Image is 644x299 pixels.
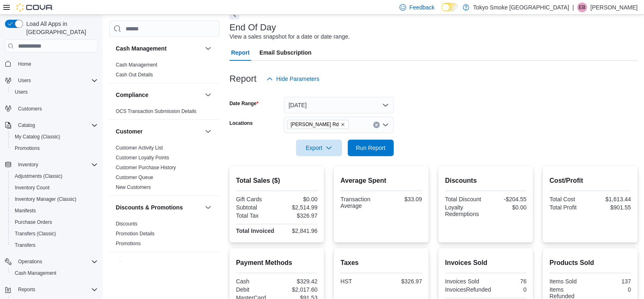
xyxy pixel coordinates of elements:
[116,44,167,53] h3: Cash Management
[348,140,394,156] button: Run Report
[15,160,41,170] button: Inventory
[116,221,138,227] a: Discounts
[592,286,631,293] div: 0
[8,228,101,239] button: Transfers (Classic)
[116,260,138,268] h3: Finance
[15,145,40,152] span: Promotions
[236,258,318,268] h2: Payment Methods
[8,143,101,154] button: Promotions
[549,176,631,186] h2: Cost/Profit
[116,145,163,151] span: Customer Activity List
[203,202,213,212] button: Discounts & Promotions
[116,174,153,181] span: Customer Queue
[11,143,98,153] span: Promotions
[18,106,42,112] span: Customers
[2,57,101,69] button: Home
[116,91,148,99] h3: Compliance
[18,122,35,129] span: Catalog
[11,194,98,204] span: Inventory Manager (Classic)
[15,196,76,202] span: Inventory Manager (Classic)
[2,256,101,267] button: Operations
[549,196,588,202] div: Total Cost
[8,205,101,216] button: Manifests
[229,100,259,107] label: Date Range
[592,204,631,211] div: $901.55
[116,230,155,237] span: Promotion Details
[11,132,64,142] a: My Catalog (Classic)
[11,268,60,278] a: Cash Management
[15,59,34,69] a: Home
[8,182,101,193] button: Inventory Count
[15,76,98,85] span: Users
[278,278,317,285] div: $329.42
[116,221,138,227] span: Discounts
[11,171,98,181] span: Adjustments (Classic)
[116,145,163,151] a: Customer Activity List
[116,62,157,68] a: Cash Management
[11,229,98,239] span: Transfers (Classic)
[340,278,379,285] div: HST
[356,144,385,152] span: Run Report
[18,161,38,168] span: Inventory
[473,2,569,12] p: Tokyo Smoke [GEOGRAPHIC_DATA]
[229,120,253,126] label: Locations
[116,154,169,161] span: Customer Loyalty Points
[15,89,28,95] span: Users
[11,183,53,193] a: Inventory Count
[382,122,389,128] button: Open list of options
[15,184,50,191] span: Inventory Count
[11,132,98,142] span: My Catalog (Classic)
[441,3,458,11] input: Dark Mode
[278,212,317,219] div: $326.97
[236,286,275,293] div: Debit
[203,44,213,53] button: Cash Management
[373,122,380,128] button: Clear input
[592,278,631,285] div: 137
[109,60,220,83] div: Cash Management
[11,87,31,97] a: Users
[116,184,151,190] a: New Customers
[278,204,317,211] div: $2,514.99
[590,2,637,12] p: [PERSON_NAME]
[15,207,36,214] span: Manifests
[236,278,275,285] div: Cash
[445,204,484,217] div: Loyalty Redemptions
[2,103,101,115] button: Customers
[263,71,323,87] button: Hide Parameters
[15,257,98,267] span: Operations
[11,217,55,227] a: Purchase Orders
[11,206,39,216] a: Manifests
[18,61,31,67] span: Home
[15,285,98,294] span: Reports
[116,165,176,170] a: Customer Purchase History
[203,90,213,100] button: Compliance
[236,204,275,211] div: Subtotal
[577,2,587,12] div: Ebrahim Badsha
[18,286,35,293] span: Reports
[2,284,101,295] button: Reports
[409,3,434,11] span: Feedback
[116,203,183,212] h3: Discounts & Promotions
[15,242,35,248] span: Transfers
[301,140,337,156] span: Export
[236,196,275,202] div: Gift Cards
[445,286,491,293] div: InvoicesRefunded
[116,155,169,161] a: Customer Loyalty Points
[11,87,98,97] span: Users
[278,228,317,234] div: $2,841.96
[549,278,588,285] div: Items Sold
[116,108,197,115] span: OCS Transaction Submission Details
[15,285,39,294] button: Reports
[487,204,526,211] div: $0.00
[15,133,60,140] span: My Catalog (Classic)
[18,258,42,265] span: Operations
[2,159,101,170] button: Inventory
[11,240,98,250] span: Transfers
[109,219,220,252] div: Discounts & Promotions
[383,278,422,285] div: $326.97
[8,239,101,251] button: Transfers
[116,260,202,268] button: Finance
[340,122,345,127] button: Remove Barrie Essa Rd from selection in this group
[11,183,98,193] span: Inventory Count
[116,240,141,247] span: Promotions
